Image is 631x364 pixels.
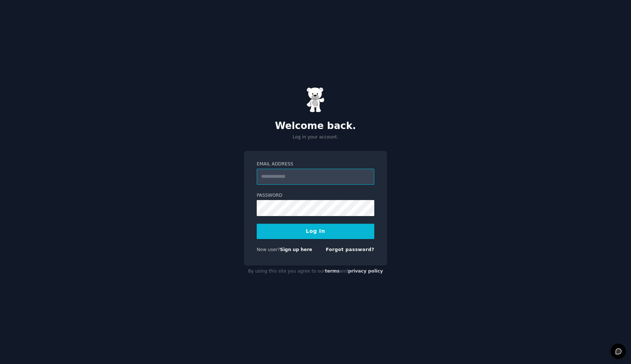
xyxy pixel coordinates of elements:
[244,266,387,277] div: By using this site you agree to our and
[306,87,325,113] img: Gummy Bear
[257,161,374,168] label: Email Address
[257,247,280,252] span: New user?
[325,269,340,274] a: terms
[257,192,374,199] label: Password
[348,269,383,274] a: privacy policy
[244,120,387,132] h2: Welcome back.
[257,224,374,239] button: Log In
[280,247,312,252] a: Sign up here
[244,134,387,141] p: Log in your account.
[326,247,374,252] a: Forgot password?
